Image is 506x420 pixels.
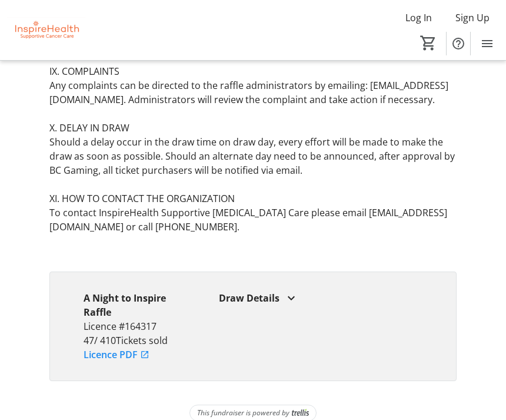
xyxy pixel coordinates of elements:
[446,8,499,27] button: Sign Up
[455,11,490,25] span: Sign Up
[49,121,457,135] p: X. DELAY IN DRAW
[447,32,470,55] button: Help
[396,8,441,27] button: Log In
[405,11,432,25] span: Log In
[292,409,309,417] img: Trellis Logo
[418,32,439,54] button: Cart
[49,78,457,107] p: Any complaints can be directed to the raffle administrators by emailing: [EMAIL_ADDRESS][DOMAIN_N...
[49,191,457,206] p: XI. HOW TO CONTACT THE ORGANIZATION
[7,8,85,52] img: InspireHealth Supportive Cancer Care's Logo
[84,348,149,362] a: Licence PDF
[84,292,166,319] strong: A Night to Inspire Raffle
[49,206,457,234] p: To contact InspireHealth Supportive [MEDICAL_DATA] Care please email [EMAIL_ADDRESS][DOMAIN_NAME]...
[219,291,422,305] div: Draw Details
[84,319,185,333] p: Licence #164317
[475,32,499,55] button: Menu
[49,64,457,78] p: IX. COMPLAINTS
[49,135,457,177] p: Should a delay occur in the draw time on draw day, every effort will be made to make the draw as ...
[84,333,185,348] p: 47 / 410 Tickets sold
[197,408,289,418] span: This fundraiser is powered by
